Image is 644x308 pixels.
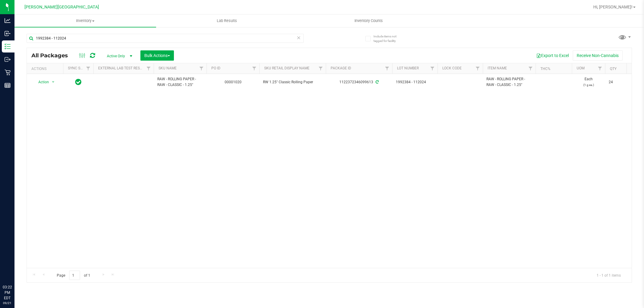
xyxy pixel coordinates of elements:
[331,66,351,70] a: Package ID
[397,66,419,70] a: Lot Number
[6,260,24,278] iframe: Resource center
[225,80,242,84] a: 00001020
[609,79,632,85] span: 24
[3,284,12,301] p: 03:22 PM EDT
[375,80,379,84] span: Sync from Compliance System
[3,301,12,305] p: 09/21
[610,67,617,71] a: Qty
[373,34,404,43] span: Include items not tagged for facility
[144,63,154,74] a: Filter
[69,271,80,280] input: 1
[68,66,91,70] a: Sync Status
[575,82,601,88] p: (1 g ea.)
[442,66,462,70] a: Lock Code
[473,63,483,74] a: Filter
[325,79,393,85] div: 1122372346099613
[573,50,623,61] button: Receive Non-Cannabis
[33,78,49,86] span: Action
[540,67,550,71] a: THC%
[396,79,434,85] span: 1992384 - 112024
[75,78,82,86] span: In Sync
[382,63,392,74] a: Filter
[486,76,532,88] span: RAW - ROLLING PAPER - RAW - CLASSIC - 1.25"
[297,34,301,42] span: Clear
[526,63,536,74] a: Filter
[98,66,146,70] a: External Lab Test Result
[5,56,11,62] inline-svg: Outbound
[592,271,626,280] span: 1 - 1 of 1 items
[211,66,220,70] a: PO ID
[264,66,309,70] a: Sku Retail Display Name
[14,14,156,27] a: Inventory
[197,63,207,74] a: Filter
[5,30,11,37] inline-svg: Inbound
[157,76,203,88] span: RAW - ROLLING PAPER - RAW - CLASSIC - 1.25"
[316,63,326,74] a: Filter
[428,63,437,74] a: Filter
[263,79,322,85] span: RW 1.25" Classic Rolling Paper
[298,14,439,27] a: Inventory Counts
[24,5,99,10] span: [PERSON_NAME][GEOGRAPHIC_DATA]
[144,53,170,58] span: Bulk Actions
[249,63,259,74] a: Filter
[209,18,245,24] span: Lab Results
[577,66,585,70] a: UOM
[593,5,633,9] span: Hi, [PERSON_NAME]!
[5,43,11,49] inline-svg: Inventory
[5,17,11,24] inline-svg: Analytics
[532,50,573,61] button: Export to Excel
[50,78,57,86] span: select
[156,14,298,27] a: Lab Results
[488,66,507,70] a: Item Name
[575,76,601,88] span: Each
[27,34,304,43] input: Search Package ID, Item Name, SKU, Lot or Part Number...
[5,69,11,75] inline-svg: Retail
[52,271,95,280] span: Page of 1
[140,50,174,61] button: Bulk Actions
[346,18,391,24] span: Inventory Counts
[595,63,605,74] a: Filter
[5,82,11,88] inline-svg: Reports
[14,18,156,24] span: Inventory
[159,66,177,70] a: SKU Name
[31,52,74,59] span: All Packages
[83,63,93,74] a: Filter
[31,67,61,71] div: Actions
[18,259,25,266] iframe: Resource center unread badge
